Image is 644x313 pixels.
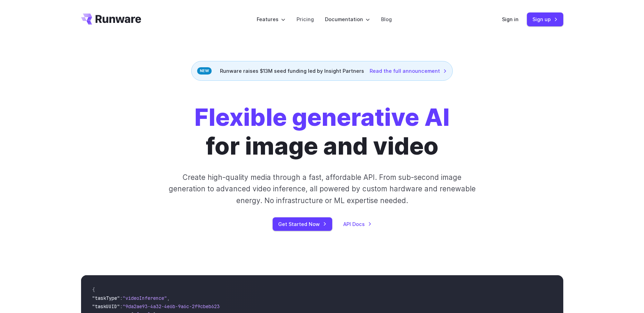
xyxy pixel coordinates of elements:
a: Blog [381,15,392,23]
a: Read the full announcement [370,67,447,75]
h1: for image and video [194,103,450,160]
span: "taskUUID" [92,303,120,310]
span: , [167,295,170,301]
label: Features [257,15,285,23]
span: "taskType" [92,295,120,301]
span: "9da2ae93-4a32-4e6b-9a6c-2f9cbeb62301" [123,303,228,310]
p: Create high-quality media through a fast, affordable API. From sub-second image generation to adv... [168,172,476,206]
a: Get Started Now [273,217,332,231]
a: Pricing [297,15,314,23]
a: Sign up [527,12,563,26]
span: : [120,295,123,301]
a: API Docs [343,220,372,228]
label: Documentation [325,15,370,23]
div: Runware raises $13M seed funding led by Insight Partners [191,61,453,81]
a: Go to / [81,14,141,25]
span: "videoInference" [123,295,167,301]
span: : [120,303,123,310]
span: { [92,287,95,293]
strong: Flexible generative AI [194,103,450,132]
a: Sign in [502,15,519,23]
